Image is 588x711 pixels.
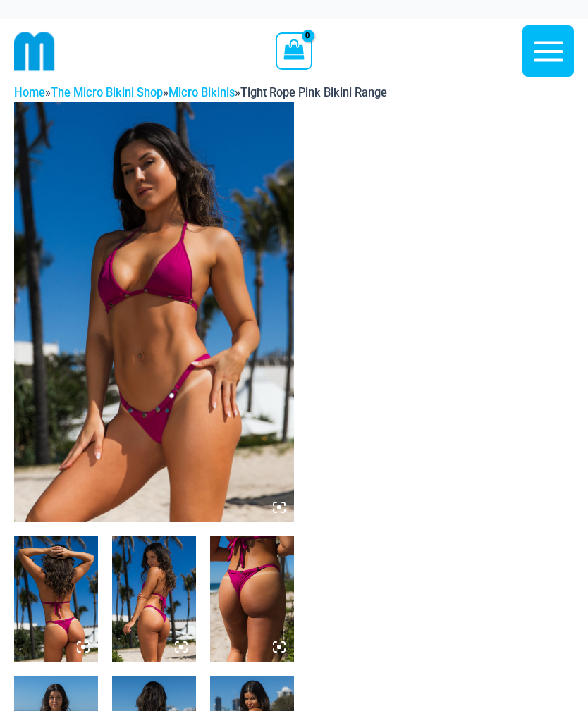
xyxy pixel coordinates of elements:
[210,536,294,662] img: Tight Rope Pink 4228 Thong
[276,32,312,69] a: View Shopping Cart, empty
[51,86,163,99] a: The Micro Bikini Shop
[14,86,45,99] a: Home
[240,86,387,99] span: Tight Rope Pink Bikini Range
[14,31,55,72] img: cropped mm emblem
[112,536,196,662] img: Tight Rope Pink 319 Top 4228 Thong
[169,86,235,99] a: Micro Bikinis
[14,102,294,522] img: Tight Rope Pink 319 Top 4228 Thong
[14,536,98,662] img: Tight Rope Pink 319 Top 4228 Thong
[14,86,387,99] span: » » »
